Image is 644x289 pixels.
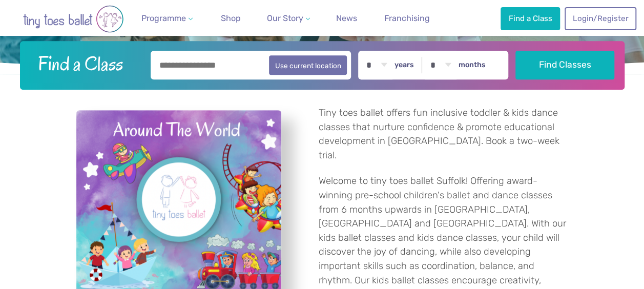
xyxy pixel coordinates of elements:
a: Shop [217,8,245,29]
img: tiny toes ballet [12,5,135,33]
a: News [332,8,361,29]
label: years [394,60,414,70]
a: Login/Register [565,7,636,30]
button: Find Classes [515,51,614,79]
span: Franchising [384,13,430,23]
a: Programme [137,8,197,29]
label: months [459,60,486,70]
span: Shop [221,13,241,23]
button: Use current location [269,55,347,75]
a: Franchising [380,8,434,29]
span: News [336,13,357,23]
h2: Find a Class [30,51,143,76]
span: Programme [141,13,186,23]
p: Tiny toes ballet offers fun inclusive toddler & kids dance classes that nurture confidence & prom... [319,106,568,162]
a: Our Story [263,8,314,29]
a: Find a Class [501,7,560,30]
span: Our Story [267,13,303,23]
